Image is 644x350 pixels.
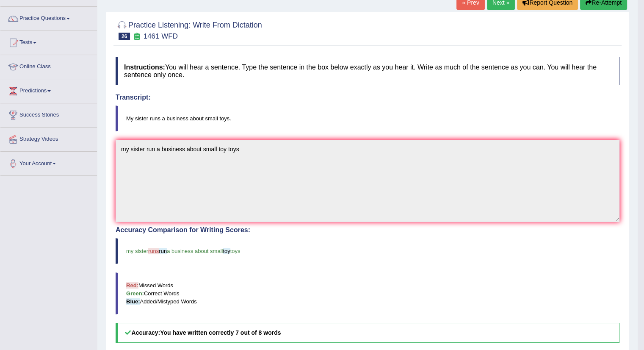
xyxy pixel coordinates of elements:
h4: You will hear a sentence. Type the sentence in the box below exactly as you hear it. Write as muc... [116,57,619,85]
a: Success Stories [0,103,97,125]
blockquote: Missed Words Correct Words Added/Mistyped Words [116,272,619,314]
span: a business about small [167,248,223,254]
span: toy [223,248,230,254]
blockquote: My sister runs a business about small toys. [116,106,619,131]
a: Online Class [0,55,97,76]
b: Instructions: [124,64,165,71]
h5: Accuracy: [116,323,619,343]
b: You have written correctly 7 out of 8 words [160,329,281,336]
a: Your Account [0,152,97,173]
span: runs [148,248,159,254]
a: Tests [0,31,97,52]
small: 1461 WFD [144,32,178,40]
h4: Transcript: [116,94,619,101]
small: Exam occurring question [132,33,141,41]
b: Red: [126,282,138,289]
b: Green: [126,290,144,297]
a: Practice Questions [0,7,97,28]
a: Predictions [0,79,97,100]
b: Blue: [126,298,140,305]
span: my sister [126,248,148,254]
span: toys [230,248,240,254]
span: run [159,248,167,254]
span: 26 [119,33,130,40]
h4: Accuracy Comparison for Writing Scores: [116,226,619,234]
a: Strategy Videos [0,128,97,149]
h2: Practice Listening: Write From Dictation [116,19,262,40]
